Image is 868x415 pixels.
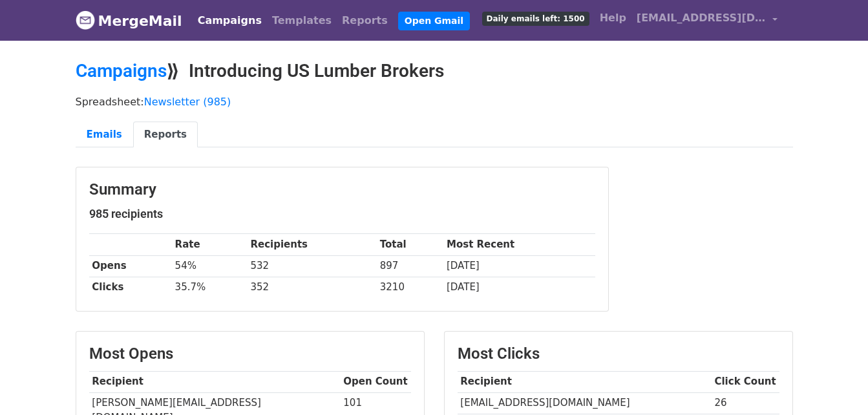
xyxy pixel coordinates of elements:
h3: Most Clicks [458,345,779,363]
th: Rate [172,234,248,255]
a: Reports [133,122,198,148]
a: Emails [76,122,133,148]
td: [DATE] [443,277,595,298]
th: Recipient [458,371,712,392]
td: 897 [377,255,443,277]
td: 54% [172,255,248,277]
th: Recipients [248,234,377,255]
td: [EMAIL_ADDRESS][DOMAIN_NAME] [458,392,712,414]
span: Daily emails left: 1500 [482,12,589,26]
td: [DATE] [443,255,595,277]
a: Reports [337,8,393,34]
td: 3210 [377,277,443,298]
th: Most Recent [443,234,595,255]
h5: 985 recipients [89,207,595,221]
h2: ⟫ Introducing US Lumber Brokers [76,60,793,82]
h3: Most Opens [89,345,411,363]
a: Open Gmail [398,12,470,30]
td: 26 [712,392,779,414]
a: [EMAIL_ADDRESS][DOMAIN_NAME] [631,5,783,36]
a: Daily emails left: 1500 [477,5,595,31]
a: Templates [267,8,337,34]
img: MergeMail logo [76,10,95,30]
p: Spreadsheet: [76,95,793,109]
th: Open Count [341,371,411,392]
td: 532 [248,255,377,277]
a: MergeMail [76,7,182,34]
td: 352 [248,277,377,298]
th: Click Count [712,371,779,392]
th: Opens [89,255,172,277]
th: Recipient [89,371,341,392]
th: Total [377,234,443,255]
td: 35.7% [172,277,248,298]
a: Newsletter (985) [144,96,231,108]
a: Campaigns [76,60,167,81]
th: Clicks [89,277,172,298]
a: Help [595,5,631,31]
h3: Summary [89,180,595,199]
span: [EMAIL_ADDRESS][DOMAIN_NAME] [637,10,766,26]
a: Campaigns [193,8,267,34]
